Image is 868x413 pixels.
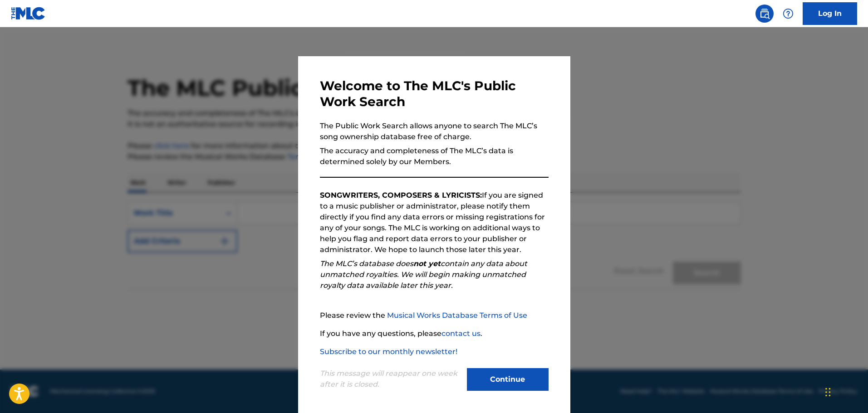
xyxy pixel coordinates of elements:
strong: not yet [413,259,441,268]
a: Log In [803,2,857,25]
a: Musical Works Database Terms of Use [387,311,527,320]
img: search [759,8,770,19]
div: Drag [825,379,831,406]
p: If you are signed to a music publisher or administrator, please notify them directly if you find ... [320,190,549,255]
a: Subscribe to our monthly newsletter! [320,347,457,356]
img: help [783,8,794,19]
div: Help [779,5,797,23]
h3: Welcome to The MLC's Public Work Search [320,78,549,110]
p: If you have any questions, please . [320,328,549,339]
p: This message will reappear one week after it is closed. [320,368,461,390]
a: contact us [441,329,481,338]
iframe: Chat Widget [823,369,868,413]
a: Public Search [755,5,774,23]
p: The Public Work Search allows anyone to search The MLC’s song ownership database free of charge. [320,121,549,142]
p: Please review the [320,310,549,321]
strong: SONGWRITERS, COMPOSERS & LYRICISTS: [320,191,482,199]
p: The accuracy and completeness of The MLC’s data is determined solely by our Members. [320,146,549,167]
em: The MLC’s database does contain any data about unmatched royalties. We will begin making unmatche... [320,259,527,290]
button: Continue [467,368,549,391]
img: MLC Logo [11,7,46,20]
